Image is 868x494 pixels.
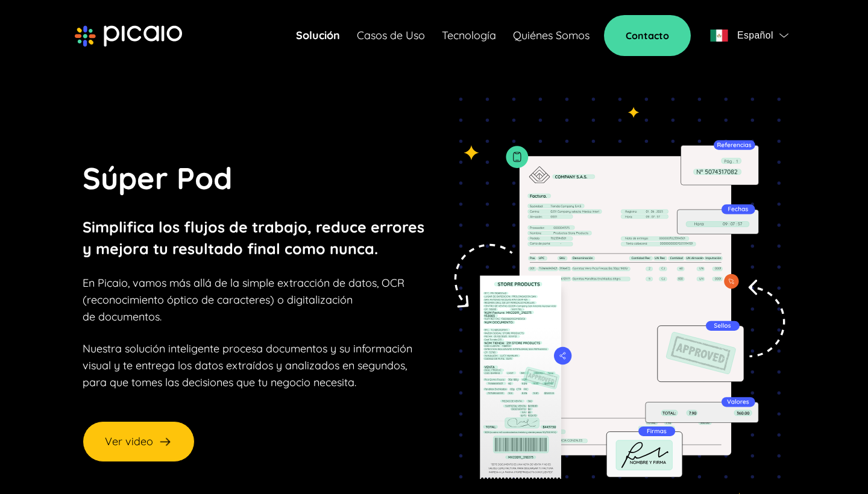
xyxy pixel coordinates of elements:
[83,340,412,391] p: Nuestra solución inteligente procesa documentos y su información visual y te entrega los datos ex...
[710,30,728,42] img: flag
[83,216,424,260] p: Simplifica los flujos de trabajo, reduce errores y mejora tu resultado final como nunca.
[83,276,404,324] span: En Picaio, vamos más allá de la simple extracción de datos, OCR (reconocimiento óptico de caracte...
[779,33,788,38] img: flag
[705,23,793,48] button: flagEspañolflag
[158,434,172,449] img: arrow-right
[442,27,496,44] a: Tecnología
[83,159,232,197] span: Súper Pod
[604,15,691,56] a: Contacto
[737,27,773,44] span: Español
[357,27,425,44] a: Casos de Uso
[75,25,182,47] img: picaio-logo
[296,27,340,44] a: Solución
[513,27,590,44] a: Quiénes Somos
[83,421,195,462] button: Ver video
